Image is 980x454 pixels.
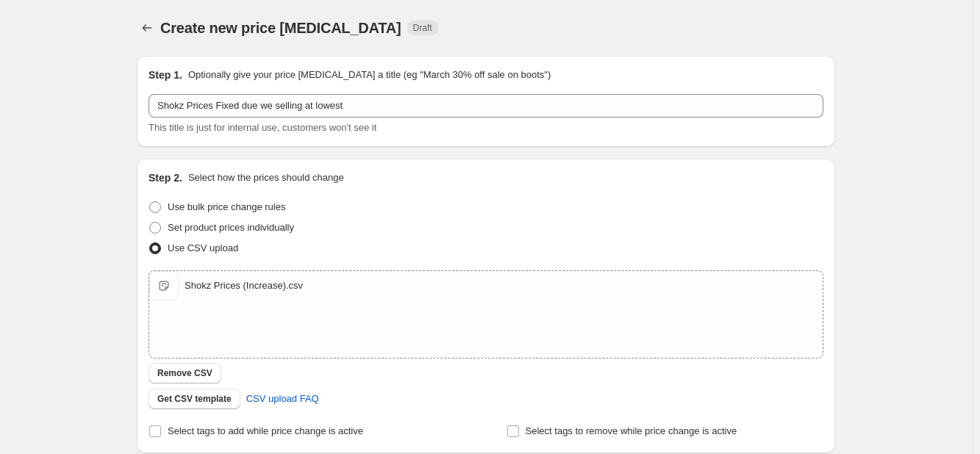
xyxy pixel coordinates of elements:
h2: Step 2. [149,170,182,185]
span: Use CSV upload [168,242,238,253]
button: Get CSV template [149,389,240,409]
div: Shokz Prices (Increase).csv [185,278,303,293]
button: Price change jobs [137,18,157,38]
span: Select tags to add while price change is active [168,425,363,436]
span: Create new price [MEDICAL_DATA] [160,20,401,36]
button: Remove CSV [149,363,221,383]
span: Get CSV template [157,393,232,405]
a: CSV upload FAQ [237,387,328,411]
p: Optionally give your price [MEDICAL_DATA] a title (eg "March 30% off sale on boots") [188,68,551,82]
h2: Step 1. [149,68,182,82]
span: CSV upload FAQ [246,392,319,406]
span: Set product prices individually [168,222,294,233]
input: 30% off holiday sale [149,94,823,118]
span: Select tags to remove while price change is active [526,425,737,436]
span: Use bulk price change rules [168,201,285,212]
span: Remove CSV [157,367,212,379]
span: This title is just for internal use, customers won't see it [149,122,376,133]
span: Draft [413,22,432,34]
p: Select how the prices should change [188,170,344,185]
